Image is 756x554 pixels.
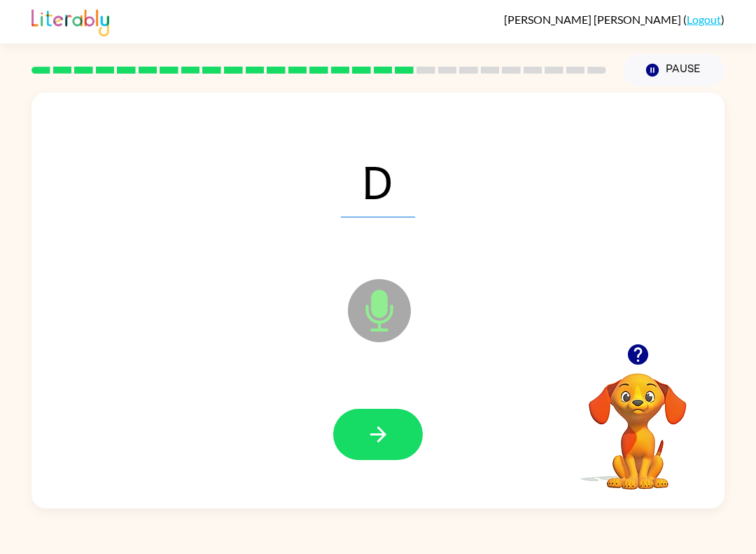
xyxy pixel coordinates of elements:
span: D [341,144,415,217]
a: Logout [687,13,721,26]
button: Pause [623,54,724,86]
video: Your browser must support playing .mp4 files to use Literably. Please try using another browser. [568,351,708,492]
span: [PERSON_NAME] [PERSON_NAME] [504,13,683,26]
img: Literably [31,6,109,36]
div: ( ) [504,13,724,26]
